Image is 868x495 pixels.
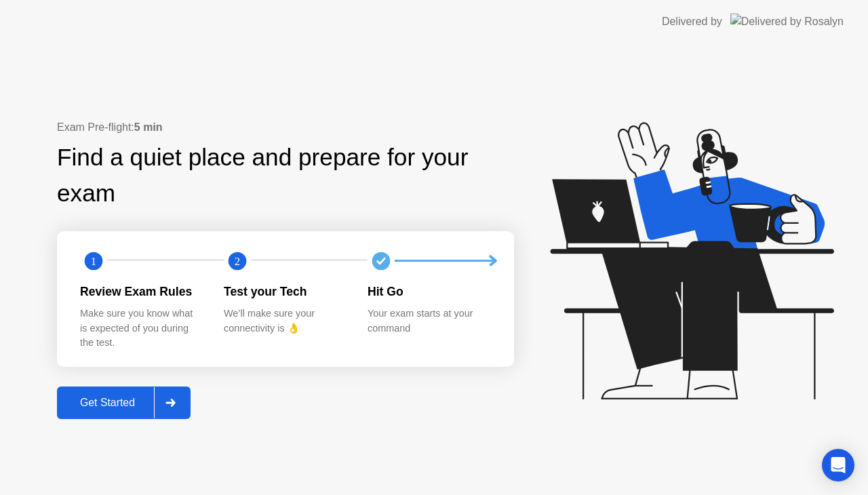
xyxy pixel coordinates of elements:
img: Delivered by Rosalyn [730,14,844,29]
div: Hit Go [368,283,490,300]
text: 1 [91,254,96,267]
button: Get Started [57,387,191,419]
div: Review Exam Rules [80,283,202,300]
div: Exam Pre-flight: [57,119,514,136]
text: 2 [235,254,240,267]
div: Make sure you know what is expected of you during the test. [80,306,202,351]
b: 5 min [134,121,163,133]
div: Open Intercom Messenger [822,449,854,481]
div: Test your Tech [224,283,346,300]
div: We’ll make sure your connectivity is 👌 [224,306,346,336]
div: Get Started [61,397,154,409]
div: Your exam starts at your command [368,306,490,336]
div: Delivered by [662,14,722,30]
div: Find a quiet place and prepare for your exam [57,140,514,212]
